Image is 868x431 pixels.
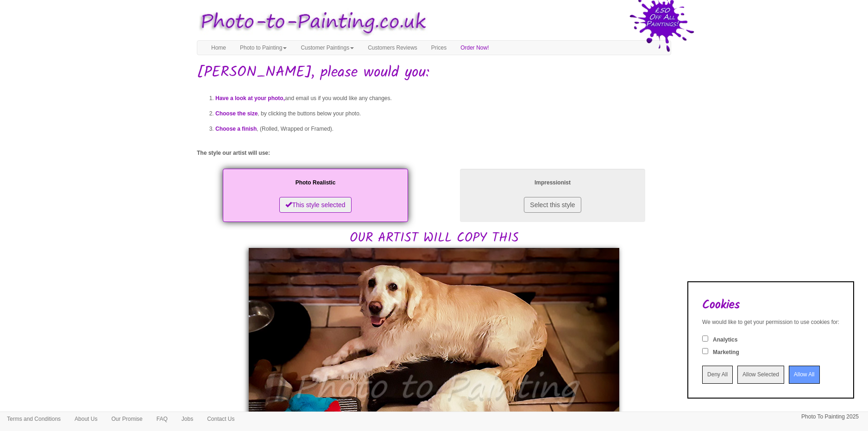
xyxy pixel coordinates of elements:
label: Marketing [713,349,739,356]
h1: [PERSON_NAME], please would you: [197,64,671,81]
label: The style our artist will use: [197,149,270,157]
p: Impressionist [469,178,636,188]
a: Our Promise [104,412,149,426]
h2: Cookies [702,298,839,312]
span: Choose the size [215,110,258,117]
input: Deny All [702,366,733,384]
li: and email us if you would like any changes. [215,91,671,106]
input: Allow Selected [737,366,784,384]
h2: OUR ARTIST WILL COPY THIS [197,166,671,246]
p: Photo To Painting 2025 [801,412,859,422]
button: Select this style [524,197,581,213]
li: , (Rolled, Wrapped or Framed). [215,121,671,137]
img: Photo to Painting [192,5,429,40]
a: Order Now! [453,41,496,55]
a: Home [204,41,233,55]
a: Photo to Painting [233,41,294,55]
label: Analytics [713,336,737,344]
button: This style selected [279,197,351,213]
a: About Us [68,412,104,426]
input: Allow All [789,366,820,384]
span: Have a look at your photo, [215,95,285,101]
a: Customers Reviews [361,41,424,55]
p: Photo Realistic [232,178,399,188]
span: Choose a finish [215,126,257,132]
a: FAQ [150,412,175,426]
li: , by clicking the buttons below your photo. [215,106,671,121]
div: We would like to get your permission to use cookies for: [702,318,839,326]
a: Prices [424,41,453,55]
a: Customer Paintings [294,41,361,55]
a: Jobs [175,412,200,426]
a: Contact Us [200,412,241,426]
